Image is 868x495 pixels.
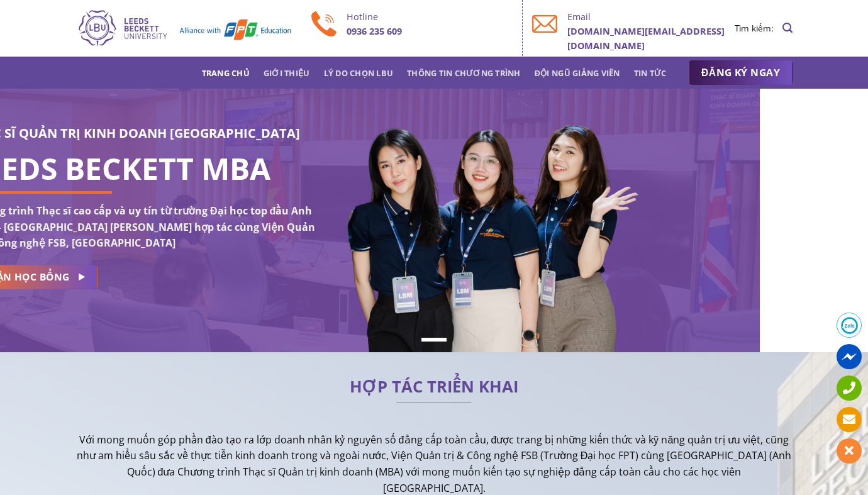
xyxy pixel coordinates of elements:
a: Search [782,16,793,40]
p: Email [567,9,734,24]
b: [DOMAIN_NAME][EMAIL_ADDRESS][DOMAIN_NAME] [567,25,725,52]
a: Giới thiệu [264,62,310,84]
a: Thông tin chương trình [407,62,521,84]
a: Đội ngũ giảng viên [535,62,620,84]
a: Trang chủ [202,62,250,84]
a: ĐĂNG KÝ NGAY [689,60,793,86]
b: 0936 235 609 [347,25,402,37]
img: Thạc sĩ Quản trị kinh doanh Quốc tế [75,8,292,48]
li: Page dot 1 [421,338,447,342]
li: Tìm kiếm: [735,21,774,35]
span: ĐĂNG KÝ NGAY [701,65,780,81]
img: line-lbu.jpg [396,402,472,403]
a: Lý do chọn LBU [324,62,394,84]
a: Tin tức [634,62,667,84]
h2: HỢP TÁC TRIỂN KHAI [75,381,793,393]
p: Hotline [347,9,513,24]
